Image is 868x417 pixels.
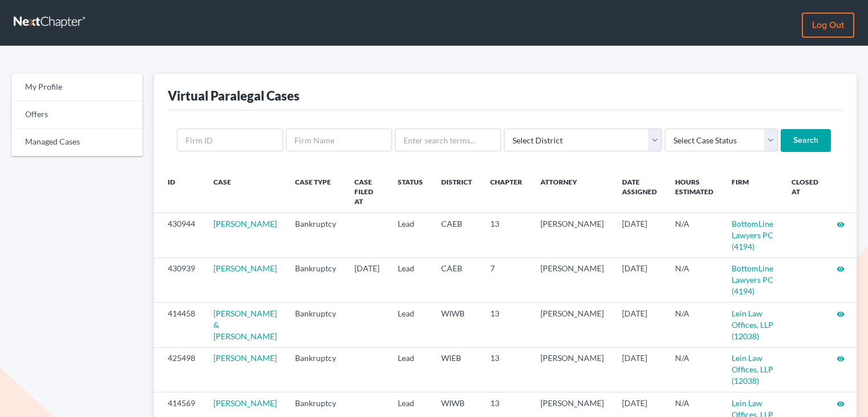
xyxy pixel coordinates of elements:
[531,303,613,347] td: [PERSON_NAME]
[432,347,481,392] td: WIEB
[286,129,392,151] input: Firm Name
[286,258,345,302] td: Bankruptcy
[11,74,143,101] a: My Profile
[722,170,782,213] th: Firm
[389,347,432,392] td: Lead
[481,303,531,347] td: 13
[666,347,722,392] td: N/A
[154,258,204,302] td: 430939
[432,258,481,302] td: CAEB
[802,13,854,38] a: Log out
[11,129,143,156] a: Managed Cases
[666,170,722,213] th: Hours Estimated
[531,170,613,213] th: Attorney
[345,170,389,213] th: Case Filed At
[213,353,277,363] a: [PERSON_NAME]
[837,265,845,273] i: visibility
[481,347,531,392] td: 13
[837,308,845,318] a: visibility
[286,213,345,258] td: Bankruptcy
[837,355,845,363] i: visibility
[481,213,531,258] td: 13
[782,170,827,213] th: Closed at
[837,263,845,273] a: visibility
[154,170,204,213] th: ID
[613,170,666,213] th: Date Assigned
[286,170,345,213] th: Case Type
[213,308,277,341] a: [PERSON_NAME] & [PERSON_NAME]
[837,219,845,228] a: visibility
[395,129,501,151] input: Enter search terms...
[837,400,845,408] i: visibility
[389,170,432,213] th: Status
[345,258,389,302] td: [DATE]
[481,258,531,302] td: 7
[531,213,613,258] td: [PERSON_NAME]
[666,213,722,258] td: N/A
[781,129,831,152] input: Search
[154,303,204,347] td: 414458
[213,398,277,408] a: [PERSON_NAME]
[432,170,481,213] th: District
[732,353,773,386] a: Lein Law Offices, LLP (12038)
[837,353,845,363] a: visibility
[613,347,666,392] td: [DATE]
[177,129,283,151] input: Firm ID
[389,213,432,258] td: Lead
[837,220,845,228] i: visibility
[481,170,531,213] th: Chapter
[389,303,432,347] td: Lead
[837,310,845,318] i: visibility
[213,219,277,228] a: [PERSON_NAME]
[613,303,666,347] td: [DATE]
[432,303,481,347] td: WIWB
[168,87,300,104] div: Virtual Paralegal Cases
[286,303,345,347] td: Bankruptcy
[286,347,345,392] td: Bankruptcy
[154,347,204,392] td: 425498
[613,258,666,302] td: [DATE]
[531,347,613,392] td: [PERSON_NAME]
[666,258,722,302] td: N/A
[613,213,666,258] td: [DATE]
[732,219,773,251] a: BottomLine Lawyers PC (4194)
[732,308,773,341] a: Lein Law Offices, LLP (12038)
[154,213,204,258] td: 430944
[432,213,481,258] td: CAEB
[666,303,722,347] td: N/A
[531,258,613,302] td: [PERSON_NAME]
[837,398,845,408] a: visibility
[213,263,277,273] a: [PERSON_NAME]
[389,258,432,302] td: Lead
[11,101,143,129] a: Offers
[204,170,286,213] th: Case
[732,263,773,296] a: BottomLine Lawyers PC (4194)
